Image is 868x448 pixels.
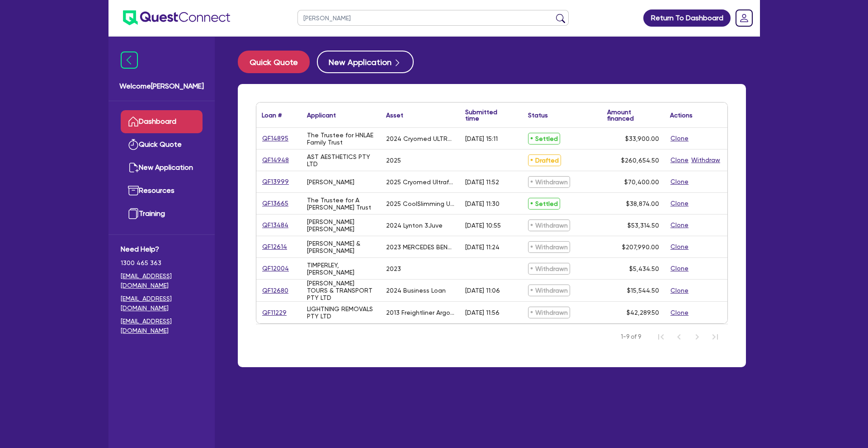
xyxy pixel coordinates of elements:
[688,328,706,346] button: Next Page
[706,328,724,346] button: Last Page
[386,178,454,186] div: 2025 Cryomed Ultraformer MPT
[128,139,139,150] img: quick-quote
[670,155,689,165] button: Clone
[121,110,203,133] a: Dashboard
[121,294,203,313] a: [EMAIL_ADDRESS][DOMAIN_NAME]
[465,309,500,316] div: [DATE] 11:56
[262,285,289,296] a: QF12680
[528,176,570,188] span: Withdrawn
[238,51,317,73] a: Quick Quote
[670,220,689,230] button: Clone
[528,307,570,318] span: Withdrawn
[670,133,689,144] button: Clone
[465,243,500,251] div: [DATE] 11:24
[386,135,454,142] div: 2024 Cryomed ULTRAFORMER III System UF3
[670,263,689,274] button: Clone
[262,155,289,165] a: QF14948
[307,131,375,146] div: The Trustee for HNLAE Family Trust
[528,133,560,145] span: Settled
[121,271,203,290] a: [EMAIL_ADDRESS][DOMAIN_NAME]
[262,220,289,230] a: QF13484
[386,243,454,251] div: 2023 MERCEDES BENZ C CLASS C205 C63 AMG
[528,241,570,253] span: Withdrawn
[262,112,282,118] div: Loan #
[386,309,454,316] div: 2013 Freightliner Argosy 101
[386,287,446,294] div: 2024 Business Loan
[465,178,499,186] div: [DATE] 11:52
[121,133,203,156] a: Quick Quote
[691,155,721,165] button: Withdraw
[128,208,139,219] img: training
[121,202,203,225] a: Training
[621,332,641,341] span: 1-9 of 9
[465,200,500,207] div: [DATE] 11:30
[317,51,414,73] button: New Application
[262,263,289,274] a: QF12004
[121,179,203,202] a: Resources
[465,222,501,229] div: [DATE] 10:55
[465,287,500,294] div: [DATE] 11:06
[622,243,659,251] span: $207,990.00
[121,244,203,255] span: Need Help?
[528,285,570,296] span: Withdrawn
[670,285,689,296] button: Clone
[262,308,287,318] a: QF11229
[128,162,139,173] img: new-application
[386,265,401,272] div: 2023
[119,81,204,92] span: Welcome [PERSON_NAME]
[307,178,354,186] div: [PERSON_NAME]
[670,112,693,118] div: Actions
[307,112,336,118] div: Applicant
[626,200,659,207] span: $38,874.00
[121,156,203,179] a: New Application
[121,317,203,336] a: [EMAIL_ADDRESS][DOMAIN_NAME]
[307,153,375,168] div: AST AESTHETICS PTY LTD
[624,178,659,186] span: $70,400.00
[307,280,375,301] div: [PERSON_NAME] TOURS & TRANSPORT PTY LTD
[386,200,454,207] div: 2025 CoolSlimming Ultimate 360
[386,112,403,118] div: Asset
[123,10,230,25] img: quest-connect-logo-blue
[528,154,561,166] span: Drafted
[121,51,138,69] img: icon-menu-close
[307,218,375,233] div: [PERSON_NAME] [PERSON_NAME]
[307,305,375,320] div: LIGHTNING REMOVALS PTY LTD
[262,242,288,252] a: QF12614
[238,51,310,73] button: Quick Quote
[128,185,139,196] img: resources
[121,258,203,268] span: 1300 465 363
[528,198,560,210] span: Settled
[262,133,289,144] a: QF14895
[465,109,509,121] div: Submitted time
[621,157,659,164] span: $260,654.50
[262,177,289,187] a: QF13999
[528,263,570,275] span: Withdrawn
[670,308,689,318] button: Clone
[627,309,659,316] span: $42,289.50
[732,6,756,30] a: Dropdown toggle
[262,198,289,209] a: QF13665
[627,287,659,294] span: $15,544.50
[307,196,375,211] div: The Trustee for A [PERSON_NAME] Trust
[386,222,443,229] div: 2024 Lynton 3Juve
[627,222,659,229] span: $53,314.50
[643,9,731,27] a: Return To Dashboard
[307,261,375,276] div: TIMPERLEY, [PERSON_NAME]
[528,112,548,118] div: Status
[386,157,401,164] div: 2025
[607,109,659,121] div: Amount financed
[465,135,498,142] div: [DATE] 15:11
[629,265,659,272] span: $5,434.50
[528,219,570,231] span: Withdrawn
[307,240,375,254] div: [PERSON_NAME] & [PERSON_NAME]
[670,328,688,346] button: Previous Page
[625,135,659,142] span: $33,900.00
[670,177,689,187] button: Clone
[652,328,670,346] button: First Page
[670,198,689,209] button: Clone
[670,242,689,252] button: Clone
[297,10,569,26] input: Search by name, application ID or mobile number...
